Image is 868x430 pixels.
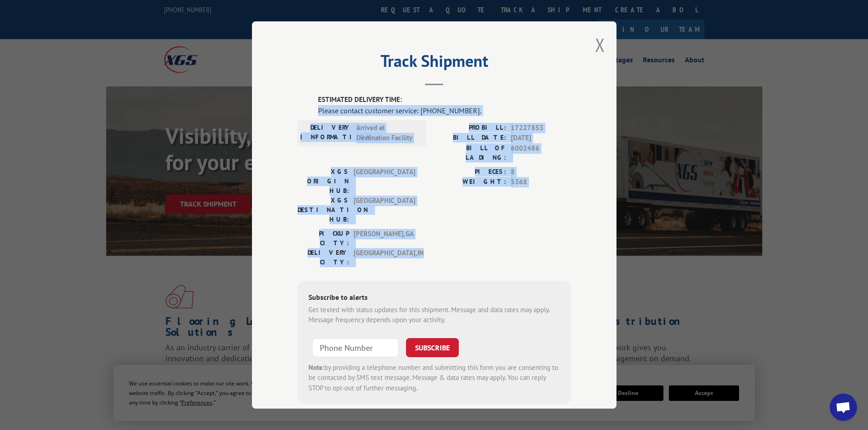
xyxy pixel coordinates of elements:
span: 5368 [511,177,571,187]
div: by providing a telephone number and submitting this form you are consenting to be contacted by SM... [308,363,560,394]
a: Open chat [830,394,857,421]
div: Please contact customer service: [PHONE_NUMBER]. [318,105,571,116]
span: 17227853 [511,123,571,133]
label: DELIVERY INFORMATION: [300,123,352,143]
button: SUBSCRIBE [406,338,459,357]
span: [DATE] [511,133,571,143]
span: [GEOGRAPHIC_DATA] [354,196,415,224]
strong: Note: [308,363,324,372]
label: PROBILL: [434,123,506,133]
label: BILL OF LADING: [434,143,506,162]
label: PIECES: [434,167,506,177]
label: WEIGHT: [434,177,506,187]
label: ESTIMATED DELIVERY TIME: [318,95,571,105]
span: [GEOGRAPHIC_DATA] , IN [354,248,415,267]
span: [PERSON_NAME] , GA [354,229,415,248]
h2: Track Shipment [298,55,571,72]
span: Arrived at Destination Facility [356,123,418,143]
div: Get texted with status updates for this shipment. Message and data rates may apply. Message frequ... [308,305,560,325]
button: Close modal [595,33,605,57]
input: Phone Number [312,338,399,357]
label: DELIVERY CITY: [298,248,349,267]
label: XGS DESTINATION HUB: [298,196,349,224]
label: BILL DATE: [434,133,506,143]
div: Subscribe to alerts [308,292,560,305]
span: 6002486 [511,143,571,162]
label: PICKUP CITY: [298,229,349,248]
span: 8 [511,167,571,177]
span: [GEOGRAPHIC_DATA] [354,167,415,196]
label: XGS ORIGIN HUB: [298,167,349,196]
